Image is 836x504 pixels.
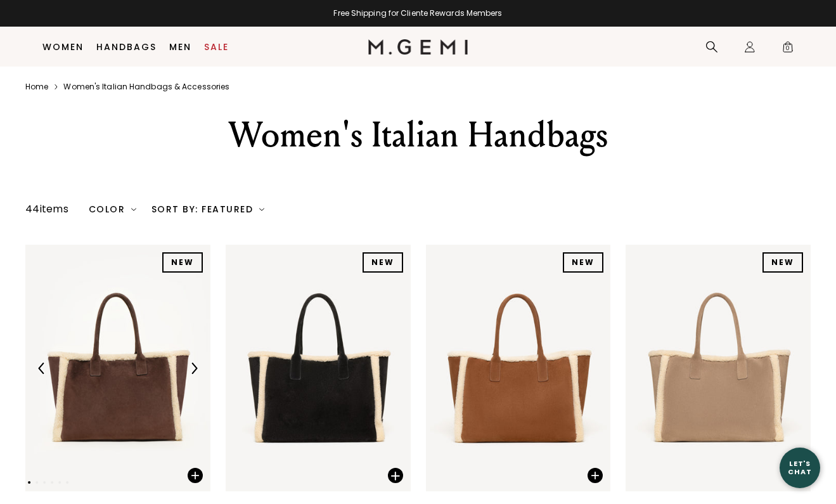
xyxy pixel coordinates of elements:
[169,42,191,52] a: Men
[204,42,229,52] a: Sale
[188,363,200,374] img: Next Arrow
[36,363,48,374] img: Previous Arrow
[25,82,48,92] a: Home
[131,207,136,212] img: chevron-down.svg
[563,252,603,273] div: NEW
[368,39,468,55] img: M.Gemi
[762,252,803,273] div: NEW
[25,202,68,217] div: 44 items
[96,42,157,52] a: Handbags
[781,43,794,56] span: 0
[151,204,264,214] div: Sort By: Featured
[63,82,229,92] a: Women's italian handbags & accessories
[183,112,653,158] div: Women's Italian Handbags
[162,252,203,273] div: NEW
[426,245,611,491] img: The Neva Tote
[25,245,210,491] img: The Neva Tote
[89,204,136,214] div: Color
[363,252,403,273] div: NEW
[259,207,264,212] img: chevron-down.svg
[42,42,84,52] a: Women
[626,245,811,491] img: The Neva Tote
[780,460,820,475] div: Let's Chat
[226,245,411,491] img: The Neva Tote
